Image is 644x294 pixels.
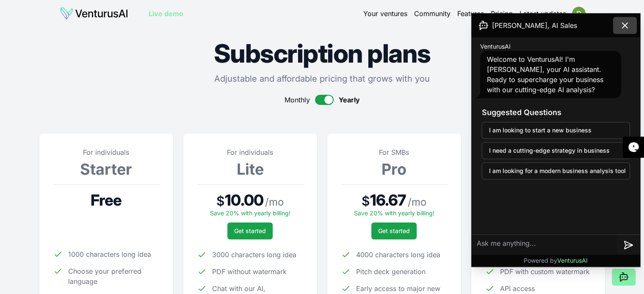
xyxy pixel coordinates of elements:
a: Your ventures [363,8,407,19]
span: Save 20% with yearly billing! [354,209,434,217]
h1: Subscription plans [39,41,605,66]
button: Get started [227,223,273,239]
span: $ [216,193,225,209]
h3: Pro [341,161,448,178]
span: Choose your preferred language [68,266,160,286]
span: Welcome to VenturusAI! I'm [PERSON_NAME], your AI assistant. Ready to supercharge your business w... [487,55,603,94]
p: Powered by [524,256,588,265]
img: logo [60,7,128,20]
span: 4000 characters long idea [356,250,440,260]
span: 10.00 [225,192,263,209]
span: Save 20% with yearly billing! [210,209,290,217]
span: Free [91,192,122,209]
p: For individuals [197,147,304,157]
img: ACg8ocIPW1eQjVZ6Q0g25Sck3aoJ0SyaBjd18S_WKlyofNL4Feh4Pw=s96-c [572,7,586,20]
span: Pitch deck generation [356,267,426,277]
span: 1000 characters long idea [68,249,151,259]
p: For individuals [53,147,160,157]
h3: Lite [197,161,304,178]
span: VenturusAI [557,257,588,264]
p: Adjustable and affordable pricing that grows with you [39,73,605,85]
p: For SMBs [341,147,448,157]
span: API access [500,283,535,294]
span: $ [362,193,370,209]
span: / mo [265,195,284,209]
a: Latest updates [520,8,566,19]
button: I am looking to start a new business [482,122,630,139]
span: Get started [378,227,410,235]
span: PDF without watermark [212,267,287,277]
a: Pricing [491,8,513,19]
span: / mo [408,195,426,209]
button: Get started [371,223,417,239]
a: Live demo [149,8,183,19]
span: Yearly [339,95,360,105]
h3: Starter [53,161,160,178]
h3: Suggested Questions [482,107,630,118]
span: [PERSON_NAME], AI Sales [492,20,577,30]
button: I am looking for a modern business analysis tool [482,162,630,179]
span: Monthly [285,95,310,105]
a: Features [457,8,484,19]
span: 3000 characters long idea [212,250,296,260]
span: PDF with custom watermark [500,267,590,277]
button: I need a cutting-edge strategy in business [482,142,630,159]
span: VenturusAI [480,42,511,51]
span: Get started [234,227,266,235]
a: Community [414,8,451,19]
span: 16.67 [370,192,406,209]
